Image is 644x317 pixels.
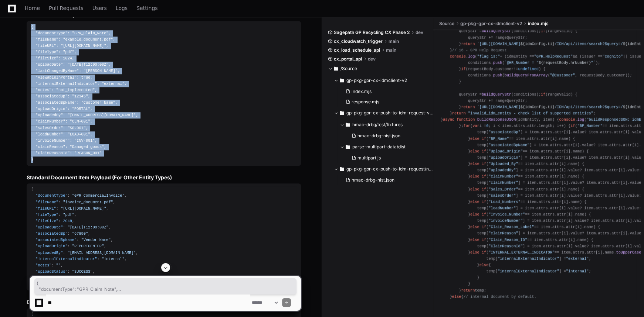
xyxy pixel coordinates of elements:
[488,200,520,204] span: "Load_Numbers"
[482,187,486,192] span: if
[74,213,77,217] span: ,
[488,212,525,217] span: "Invoice_Number"
[464,124,470,128] span: for
[568,187,577,192] span: name
[575,212,584,217] span: name
[482,149,486,154] span: if
[568,193,580,198] span: value
[104,145,106,149] span: ,
[68,126,86,130] span: "SO-001"
[488,218,522,223] span: "invoiceNumber"
[416,30,423,35] span: dev
[68,94,70,99] span: :
[470,225,479,229] span: else
[550,174,559,179] span: attr
[488,180,518,185] span: "claimNumber"
[573,149,582,154] span: name
[627,193,639,198] span: value
[616,218,625,223] span: attr
[35,37,58,42] span: "fileName"
[340,76,344,85] svg: Directory
[541,130,552,134] span: attrs
[63,113,65,117] span: :
[630,180,641,185] span: value
[343,86,429,97] button: index.mjs
[352,99,379,105] span: response.mjs
[575,218,587,223] span: value
[65,145,67,149] span: :
[541,155,552,160] span: attrs
[58,50,61,54] span: :
[72,219,74,223] span: ,
[482,212,486,217] span: if
[346,77,407,83] span: gp-pkg-gpr-cx-idmclient-v2
[539,180,550,185] span: attrs
[68,193,70,198] span: :
[573,130,584,134] span: value
[25,6,40,10] span: Home
[488,174,518,179] span: "ClaimNumber"
[552,225,564,229] span: attrs
[340,141,434,153] button: parse-multipart-data/dist
[35,145,65,149] span: "claimReason"
[602,218,614,223] span: attrs
[568,206,580,210] span: value
[334,75,434,86] button: gp-pkg-gpr-cx-idmclient-v2
[68,113,136,117] span: "[EMAIL_ADDRESS][DOMAIN_NAME]"
[77,100,79,105] span: :
[386,47,396,53] span: main
[63,219,72,223] span: 2048
[609,143,621,147] span: attrs
[550,73,575,77] span: "@Customer"
[35,119,65,124] span: "claimNumber"
[513,124,525,128] span: attrs
[450,54,466,59] span: console
[72,94,88,99] span: "12345"
[95,88,97,92] span: ,
[470,162,479,166] span: else
[528,21,549,27] span: index.mjs
[568,168,580,172] span: value
[611,180,621,185] span: attr
[550,168,559,172] span: attr
[115,100,118,105] span: ,
[536,168,548,172] span: attrs
[609,193,618,198] span: attr
[488,225,534,229] span: "Claim_Reason_Label"
[35,113,63,117] span: "uploadedBy"
[68,225,109,230] span: "[DATE]T12:00:00Z"
[63,126,65,130] span: :
[72,56,74,61] span: ,
[81,75,91,80] span: true
[334,107,434,119] button: gp-pkg-gpr-cx-push-to-idm-request-v2/node_modules
[634,124,644,128] span: attr
[352,177,394,183] span: hmac-drbg-nist.json
[79,69,81,73] span: :
[557,212,566,217] span: attr
[541,149,552,154] span: attrs
[443,117,454,122] span: async
[550,143,562,147] span: attrs
[334,56,362,62] span: cx_portal_api
[109,62,111,67] span: ,
[472,124,479,128] span: var
[63,225,65,230] span: :
[461,105,475,109] span: return
[63,56,72,61] span: 1024
[72,107,90,111] span: "PORTAL"
[607,73,625,77] span: customer
[70,145,104,149] span: "Damaged goods"
[550,187,559,192] span: attr
[566,225,575,229] span: attr
[488,193,516,198] span: "salesOrder"
[352,144,406,150] span: parse-multipart-data/dist
[63,37,113,42] span: "example_document.pdf"
[346,166,434,172] span: gp-pkg-gpr-cx-push-to-idm-request/node_modules/hmac-drbg/test/fixtures
[70,119,90,124] span: "CLM-001"
[368,56,376,62] span: dev
[457,117,475,122] span: function
[495,67,513,71] span: customer
[614,130,623,134] span: attr
[51,88,54,92] span: :
[74,138,95,143] span: "INV-001"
